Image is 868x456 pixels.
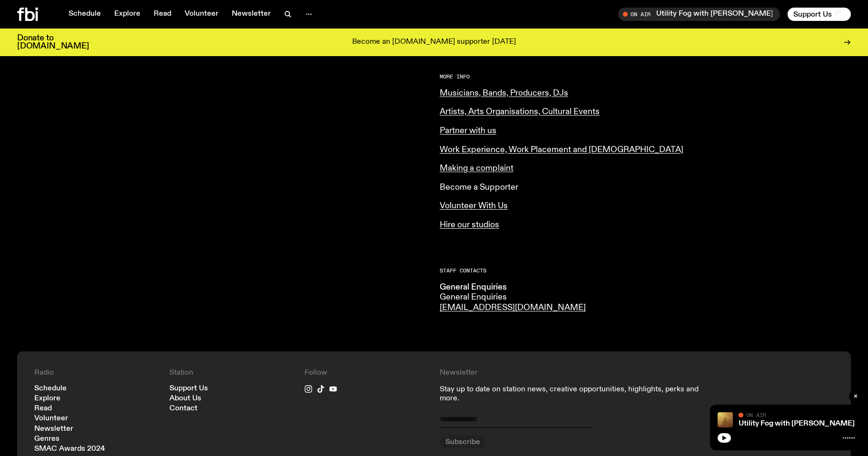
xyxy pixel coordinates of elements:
[169,385,208,392] a: Support Us
[34,436,59,443] a: Genres
[440,107,600,116] a: Artists, Arts Organisations, Cultural Events
[440,268,851,273] h2: Staff Contacts
[440,385,699,403] p: Stay up to date on station news, creative opportunities, highlights, perks and more.
[108,8,146,21] a: Explore
[739,420,855,427] a: Utility Fog with [PERSON_NAME]
[34,405,52,412] a: Read
[34,415,68,422] a: Volunteer
[34,446,105,453] a: SMAC Awards 2024
[63,8,107,21] a: Schedule
[440,436,486,449] button: Subscribe
[440,282,594,293] h3: General Enquiries
[305,369,428,378] h4: Follow
[440,74,851,79] h2: More Info
[618,8,780,21] button: On AirUtility Fog with [PERSON_NAME]
[169,405,197,412] a: Contact
[34,395,60,402] a: Explore
[793,10,832,19] span: Support Us
[17,34,89,50] h3: Donate to [DOMAIN_NAME]
[169,369,293,378] h4: Station
[746,412,766,418] span: On Air
[148,8,177,21] a: Read
[440,303,586,312] a: [EMAIL_ADDRESS][DOMAIN_NAME]
[440,146,683,154] a: Work Experience, Work Placement and [DEMOGRAPHIC_DATA]
[352,38,516,47] p: Become an [DOMAIN_NAME] supporter [DATE]
[440,221,499,229] a: Hire our studios
[179,8,224,21] a: Volunteer
[440,292,594,303] h4: General Enquiries
[34,369,158,378] h4: Radio
[440,202,508,210] a: Volunteer With Us
[169,395,201,402] a: About Us
[34,385,67,392] a: Schedule
[440,183,518,192] a: Become a Supporter
[440,164,513,173] a: Making a complaint
[440,369,699,378] h4: Newsletter
[440,89,568,97] a: Musicians, Bands, Producers, DJs
[34,426,73,433] a: Newsletter
[718,412,733,427] img: Cover for EYDN's single "Gold"
[788,8,851,21] button: Support Us
[440,126,496,135] a: Partner with us
[226,8,276,21] a: Newsletter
